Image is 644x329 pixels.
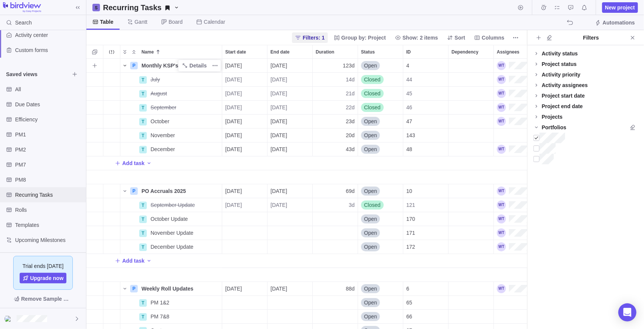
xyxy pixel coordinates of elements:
span: Custom forms [15,46,83,54]
span: Add activity [146,256,152,266]
span: Browse views [69,69,80,80]
div: Assignees [494,142,569,156]
div: ID [403,240,449,254]
div: Duration [313,87,358,101]
span: [DATE] [225,104,242,111]
span: Recurring Tasks [100,2,183,13]
div: End date [267,240,313,254]
div: Trouble indication [103,310,120,324]
div: P [130,62,138,69]
span: Assignees [497,48,520,56]
span: Open [364,62,377,69]
span: Status [361,48,375,56]
a: Time logs [538,6,549,12]
div: Start date [222,310,267,324]
div: End date [267,212,313,226]
div: Name [120,115,222,129]
span: July [151,76,160,83]
div: Trouble indication [103,59,120,73]
span: October [151,118,169,125]
div: Assignees [494,101,569,115]
div: Assignees [494,115,569,129]
div: Start date [222,240,267,254]
span: Add task [122,257,144,265]
span: [DATE] [271,76,287,83]
div: Wyatt Trostle [497,75,506,84]
div: Duration [313,310,358,324]
span: August [151,90,167,97]
span: New project [605,4,635,11]
span: Dependency [452,48,478,56]
div: Name [120,59,222,73]
div: T [139,202,147,209]
div: Assignees [494,87,569,101]
div: Start date [222,45,267,58]
div: Wyatt Trostle [497,103,506,112]
div: Status [358,129,403,142]
span: 123d [343,62,355,69]
span: Sort [455,34,465,41]
div: ID [403,101,449,115]
div: Project status [542,60,577,68]
div: T [139,76,147,84]
div: Duration [313,59,358,73]
div: August [148,87,222,100]
div: Dependency [449,142,494,156]
div: Trouble indication [103,282,120,296]
div: Trouble indication [103,240,120,254]
div: Trouble indication [103,296,120,310]
div: Status [358,310,403,324]
div: Start date [222,282,267,296]
div: Dependency [449,101,494,115]
span: Activity center [15,31,83,39]
span: Expand [120,47,129,57]
div: October [148,115,222,128]
div: Closed [358,101,403,114]
div: Duration [313,101,358,115]
div: Name [120,87,222,101]
div: Status [358,59,403,73]
div: End date [267,296,313,310]
div: Status [358,184,403,198]
div: July [148,73,222,86]
span: PM8 [15,176,83,184]
div: Start date [222,101,267,115]
div: Dependency [449,59,494,73]
span: Upgrade now [20,273,67,283]
span: Table [100,18,114,26]
div: Status [358,212,403,226]
div: Status [358,142,403,156]
span: [DATE] [225,118,242,125]
a: Approval requests [566,6,576,12]
h2: Recurring Tasks [103,2,161,13]
div: Status [358,282,403,296]
div: Assignees [494,226,569,240]
span: Duration [316,48,334,56]
div: End date [267,198,313,212]
div: T [139,104,147,112]
div: Dependency [449,184,494,198]
span: PM7 [15,161,83,168]
div: Name [120,184,222,198]
div: Trouble indication [103,142,120,156]
div: T [139,132,147,139]
div: Open Intercom Messenger [618,303,636,321]
div: Trouble indication [103,73,120,87]
span: Calendar [204,18,225,26]
div: Duration [313,142,358,156]
div: Assignees [494,296,569,310]
span: September [151,104,176,111]
span: 46 [406,104,412,111]
span: [DATE] [225,90,242,97]
span: 44 [406,76,412,83]
span: Remove Sample Data [21,294,72,303]
a: Notifications [579,6,590,12]
span: PM1 [15,131,83,138]
div: Project end date [542,103,583,110]
span: Upgrade now [30,274,64,282]
span: All [15,86,83,93]
div: Status [358,296,403,310]
div: ID [403,212,449,226]
div: ID [403,142,449,156]
div: Trouble indication [103,212,120,226]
